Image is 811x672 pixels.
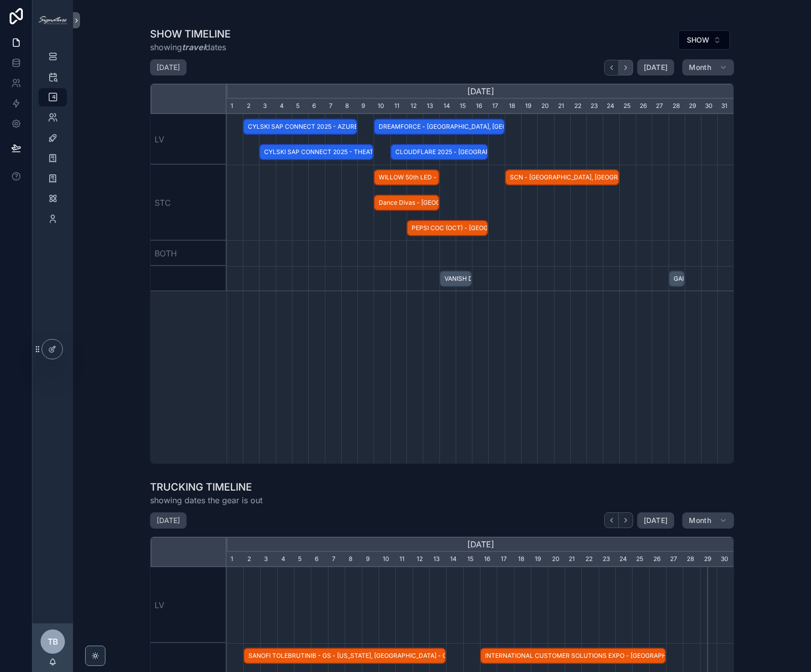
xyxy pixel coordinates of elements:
div: 12 [407,99,423,114]
div: 26 [649,552,666,567]
span: SCN - [GEOGRAPHIC_DATA], [GEOGRAPHIC_DATA] - CONFIRMED [506,169,618,186]
div: 25 [632,552,649,567]
span: DREAMFORCE - [GEOGRAPHIC_DATA], [GEOGRAPHIC_DATA] - CONFIRMED [375,119,503,135]
div: 30 [701,99,717,114]
button: [DATE] [637,512,674,529]
div: 28 [683,552,699,567]
div: GAIN Virtual - St Charles, IL - CONFIRMED [669,271,685,287]
span: INTERNATIONAL CUSTOMER SOLUTIONS EXPO - [GEOGRAPHIC_DATA], [GEOGRAPHIC_DATA] - CONFIRMED [481,648,665,664]
span: CLOUDFLARE 2025 - [GEOGRAPHIC_DATA], [GEOGRAPHIC_DATA] - CONFIRMED [391,144,488,161]
div: 14 [446,552,463,567]
div: LV [151,567,227,643]
div: 7 [328,552,345,567]
div: 26 [636,99,652,114]
div: WILLOW 50th LED - South Barrington, IL - HOLD [374,169,439,186]
div: 16 [472,99,488,114]
button: Month [682,59,734,76]
div: 20 [548,552,565,567]
div: 5 [292,99,308,114]
h2: [DATE] [157,62,180,72]
div: 21 [554,99,570,114]
div: PEPSI COC (OCT) - Greenwich, CT - CONFIRMED [407,220,488,237]
div: 22 [570,99,586,114]
div: 14 [439,99,456,114]
button: Month [682,512,734,529]
span: VANISH DEMO - Saint [PERSON_NAME], [GEOGRAPHIC_DATA] - HOLD [440,271,471,287]
div: 21 [565,552,581,567]
div: 16 [480,552,497,567]
div: 17 [497,552,513,567]
h2: [DATE] [157,515,180,526]
div: 9 [357,99,374,114]
span: PEPSI COC (OCT) - [GEOGRAPHIC_DATA], [GEOGRAPHIC_DATA] - CONFIRMED [408,220,487,237]
div: 18 [505,99,521,114]
div: 19 [521,99,537,114]
div: VANISH DEMO - Saint Charles, IL - HOLD [439,271,472,287]
div: 6 [311,552,327,567]
span: CYLSKI SAP CONNECT 2025 - THEATER - [GEOGRAPHIC_DATA], [GEOGRAPHIC_DATA] - CONFIRMED [260,144,373,161]
div: 19 [531,552,547,567]
div: 28 [669,99,685,114]
div: 8 [341,99,357,114]
div: 23 [599,552,615,567]
span: SHOW [687,35,709,45]
button: [DATE] [637,59,674,76]
div: 22 [581,552,598,567]
div: DREAMFORCE - San Francisco, CA - CONFIRMED [374,119,504,135]
div: 12 [413,552,429,567]
div: 17 [488,99,504,114]
h1: TRUCKING TIMELINE [150,480,263,494]
div: 29 [700,552,717,567]
div: 23 [586,99,603,114]
span: Month [689,63,711,72]
span: TB [48,636,58,648]
div: 8 [345,552,361,567]
div: 24 [615,552,632,567]
div: 4 [276,99,292,114]
span: Month [689,516,711,525]
div: 15 [463,552,480,567]
span: SANOFI TOLEBRUTINIB - GS - [US_STATE], [GEOGRAPHIC_DATA] - CONFIRMED [244,648,445,664]
span: Dance Divas - [GEOGRAPHIC_DATA], [GEOGRAPHIC_DATA] - CONFIRMED [375,195,438,211]
div: 27 [666,552,683,567]
span: [DATE] [644,63,668,72]
span: WILLOW 50th LED - [GEOGRAPHIC_DATA], [GEOGRAPHIC_DATA] - HOLD [375,169,438,186]
img: App logo [39,16,67,24]
div: 20 [537,99,554,114]
div: INTERNATIONAL CUSTOMER SOLUTIONS EXPO - Orlando, FL - CONFIRMED [480,648,666,664]
div: 11 [395,552,412,567]
div: SANOFI TOLEBRUTINIB - GS - New York, NY - CONFIRMED [243,648,446,664]
span: CYLSKI SAP CONNECT 2025 - AZURE BALLROOM - [GEOGRAPHIC_DATA], [GEOGRAPHIC_DATA] - CONFIRMED [244,119,356,135]
div: 2 [243,99,259,114]
div: 13 [423,99,439,114]
div: 27 [652,99,668,114]
h1: SHOW TIMELINE [150,27,231,41]
div: LV [151,114,227,165]
div: 6 [308,99,324,114]
div: 3 [259,99,275,114]
div: 1 [227,552,243,567]
div: 2 [243,552,260,567]
div: 3 [260,552,277,567]
div: CYLSKI SAP CONNECT 2025 - AZURE BALLROOM - Las Vegas, NV - CONFIRMED [243,119,357,135]
div: 24 [603,99,619,114]
div: 7 [325,99,341,114]
div: 18 [514,552,531,567]
div: 1 [227,99,243,114]
div: CYLSKI SAP CONNECT 2025 - THEATER - Las Vegas, NV - CONFIRMED [259,144,374,161]
span: [DATE] [644,516,668,525]
div: scrollable content [32,41,73,241]
div: 11 [390,99,407,114]
div: 10 [379,552,395,567]
div: STC [151,165,227,241]
span: showing dates the gear is out [150,494,263,506]
div: [DATE] [227,537,734,552]
div: [DATE] [227,84,734,99]
div: 31 [717,99,733,114]
span: GAIN Virtual - [GEOGRAPHIC_DATA][PERSON_NAME], [GEOGRAPHIC_DATA] - CONFIRMED [670,271,684,287]
div: CLOUDFLARE 2025 - Las Vegas, NV - CONFIRMED [390,144,489,161]
div: 5 [294,552,311,567]
button: Select Button [678,30,730,50]
div: 13 [429,552,446,567]
div: 30 [717,552,733,567]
